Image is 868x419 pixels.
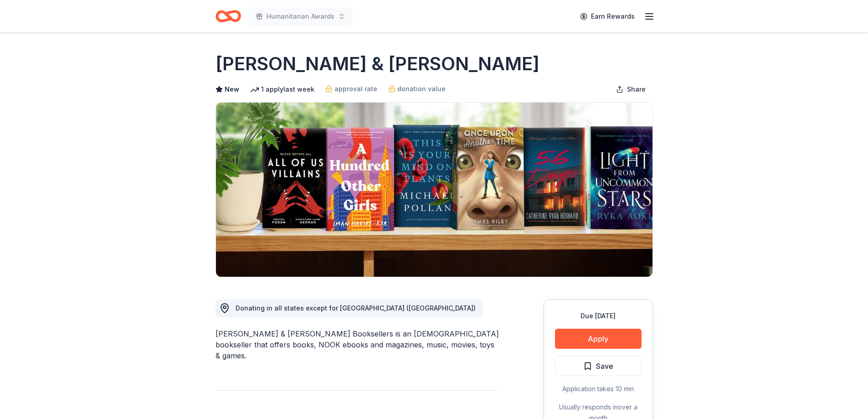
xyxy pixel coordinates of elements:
[627,84,646,95] span: Share
[216,51,539,77] h1: [PERSON_NAME] & [PERSON_NAME]
[225,84,239,95] span: New
[397,83,446,94] span: donation value
[267,11,334,22] span: Humanitarian Awards
[216,5,241,27] a: Home
[555,329,642,349] button: Apply
[555,383,642,394] div: Application takes 10 min
[236,304,476,312] span: Donating in all states except for [GEOGRAPHIC_DATA] ([GEOGRAPHIC_DATA])
[334,83,377,94] span: approval rate
[555,356,642,376] button: Save
[596,360,613,372] span: Save
[609,80,653,98] button: Share
[388,83,446,94] a: donation value
[325,83,377,94] a: approval rate
[555,310,642,321] div: Due [DATE]
[575,8,640,25] a: Earn Rewards
[216,328,500,361] div: [PERSON_NAME] & [PERSON_NAME] Booksellers is an [DEMOGRAPHIC_DATA] bookseller that offers books, ...
[248,7,353,26] button: Humanitarian Awards
[216,103,652,277] img: Image for Barnes & Noble
[250,84,314,95] div: 1 apply last week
